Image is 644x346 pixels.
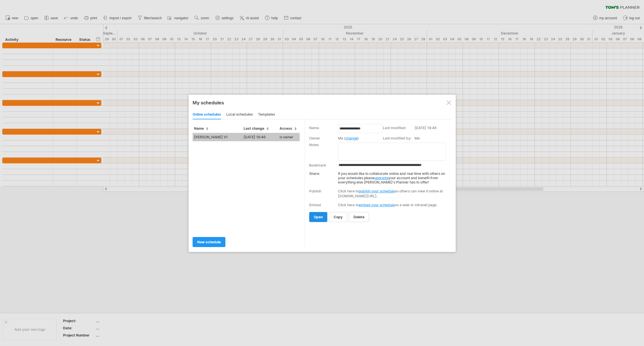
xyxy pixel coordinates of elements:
td: [PERSON_NAME] V1 [193,133,242,141]
a: embed your schedule [359,203,395,207]
a: publish your schedule [359,189,395,193]
td: [DATE] 19:46 [242,133,278,141]
td: is owner [278,133,300,141]
span: Access [280,126,297,131]
div: Click here to so others can view it online at [DOMAIN_NAME][URL]. [338,189,448,198]
div: Me ( ) [338,136,380,140]
div: If you would like to collaborate online and real time with others on your schedules please your a... [309,169,448,184]
td: Name [309,125,338,135]
div: Publish [309,189,321,193]
a: delete [349,212,369,222]
span: Last change [244,126,269,131]
div: local schedules [226,110,253,119]
span: open [314,215,323,219]
div: Click here to on a web or intranet page. [338,203,448,207]
span: Name [194,126,208,131]
td: Last modified by: [383,135,415,142]
a: copy [329,212,347,222]
td: [DATE] 19:46 [415,125,450,135]
td: Notes [309,142,338,161]
div: online schedules [193,110,221,119]
span: copy [334,215,343,219]
span: delete [354,215,364,219]
strong: Share: [309,171,320,176]
a: new schedule [193,237,225,247]
a: open [309,212,327,222]
td: Me [415,135,450,142]
td: Bookmark [309,161,338,169]
div: My schedules [193,100,452,106]
div: templates [258,110,275,119]
div: Embed [309,203,321,207]
a: change [345,136,358,140]
a: upgrade [375,176,388,180]
td: Owner [309,135,338,142]
span: new schedule [197,240,221,244]
td: Last modified: [383,125,415,135]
